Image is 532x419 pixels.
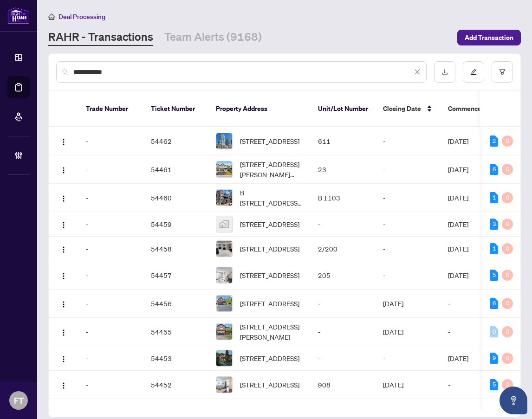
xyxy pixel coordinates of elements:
img: thumbnail-img [216,241,232,257]
td: - [78,371,143,399]
span: [STREET_ADDRESS] [240,353,299,363]
div: 5 [490,270,498,281]
span: [STREET_ADDRESS] [240,380,299,390]
button: Logo [56,268,71,283]
span: B [STREET_ADDRESS][PERSON_NAME] [240,187,303,208]
td: 54459 [143,212,208,237]
img: thumbnail-img [216,190,232,206]
img: thumbnail-img [216,161,232,177]
button: Logo [56,190,71,205]
td: - [78,318,143,346]
img: Logo [60,272,67,280]
img: thumbnail-img [216,296,232,311]
td: - [376,155,441,184]
button: Add Transaction [457,30,521,45]
button: Logo [56,241,71,256]
td: - [376,237,441,261]
span: [STREET_ADDRESS][PERSON_NAME] [240,322,303,342]
div: 0 [502,298,513,309]
td: 54457 [143,261,208,290]
img: thumbnail-img [216,267,232,283]
img: Logo [60,246,67,253]
td: 54453 [143,346,208,371]
div: 0 [502,270,513,281]
td: 54458 [143,237,208,261]
button: Logo [56,351,71,366]
td: - [78,237,143,261]
img: thumbnail-img [216,350,232,366]
td: - [78,290,143,318]
button: Open asap [500,387,527,414]
td: - [78,184,143,212]
img: Logo [60,221,67,229]
button: filter [492,61,513,83]
td: - [376,184,441,212]
td: - [376,261,441,290]
th: Trade Number [78,91,143,127]
button: Logo [56,162,71,177]
td: 908 [311,371,376,399]
td: - [376,212,441,237]
span: Add Transaction [465,30,513,45]
img: logo [7,7,30,24]
td: - [311,318,376,346]
button: Logo [56,377,71,392]
td: - [78,261,143,290]
div: 5 [490,379,498,390]
th: Property Address [208,91,311,127]
div: 0 [502,164,513,175]
div: 0 [502,353,513,364]
td: - [376,127,441,155]
td: - [311,290,376,318]
a: RAHR - Transactions [48,29,153,46]
th: Closing Date [376,91,441,127]
img: thumbnail-img [216,377,232,393]
img: thumbnail-img [216,324,232,340]
button: Logo [56,324,71,339]
div: 0 [502,243,513,254]
span: [STREET_ADDRESS][PERSON_NAME][PERSON_NAME] [240,159,303,180]
div: 0 [502,192,513,203]
td: 205 [311,261,376,290]
span: Deal Processing [58,13,105,21]
td: - [78,212,143,237]
img: Logo [60,382,67,389]
td: 54462 [143,127,208,155]
div: 2 [490,135,498,147]
td: 54455 [143,318,208,346]
div: 9 [490,353,498,364]
span: edit [470,69,477,75]
td: - [311,346,376,371]
span: filter [499,69,506,75]
span: Closing Date [383,103,421,114]
div: 3 [490,219,498,230]
td: [DATE] [376,290,441,318]
div: 6 [490,164,498,175]
span: [STREET_ADDRESS] [240,270,299,280]
img: Logo [60,329,67,336]
td: 23 [311,155,376,184]
div: 6 [490,298,498,309]
img: thumbnail-img [216,216,232,232]
td: - [376,346,441,371]
img: Logo [60,167,67,174]
button: download [434,61,455,83]
div: 0 [502,379,513,390]
span: FT [14,394,24,407]
div: 0 [502,135,513,147]
span: [STREET_ADDRESS] [240,136,299,146]
td: [DATE] [376,318,441,346]
span: Commencement Date [448,103,513,114]
div: 1 [490,192,498,203]
div: 1 [490,243,498,254]
span: download [441,69,448,75]
span: home [48,13,55,20]
td: - [78,127,143,155]
div: 0 [502,326,513,337]
td: 611 [311,127,376,155]
div: 0 [490,326,498,337]
td: 54461 [143,155,208,184]
img: Logo [60,355,67,363]
td: B 1103 [311,184,376,212]
button: edit [463,61,484,83]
